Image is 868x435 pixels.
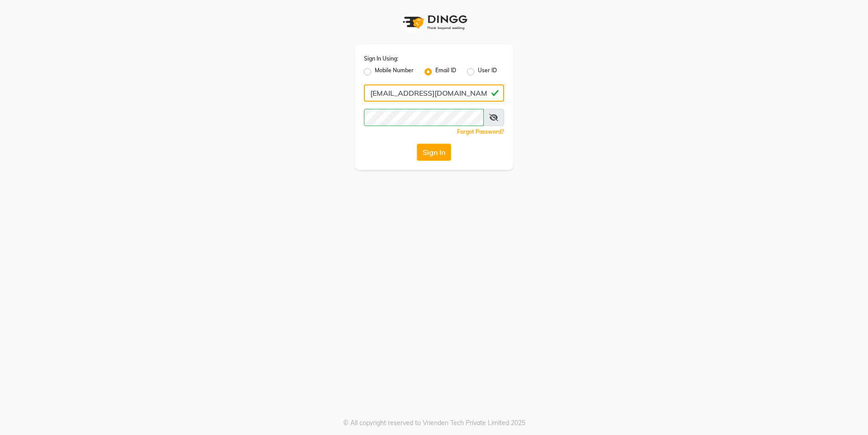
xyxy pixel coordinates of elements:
label: Email ID [435,66,456,77]
a: Forgot Password? [457,128,504,135]
img: logo1.svg [398,9,470,36]
label: Sign In Using: [364,55,398,63]
input: Username [364,109,484,126]
input: Username [364,84,504,102]
label: Mobile Number [375,66,414,77]
label: User ID [478,66,497,77]
button: Sign In [417,144,451,161]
